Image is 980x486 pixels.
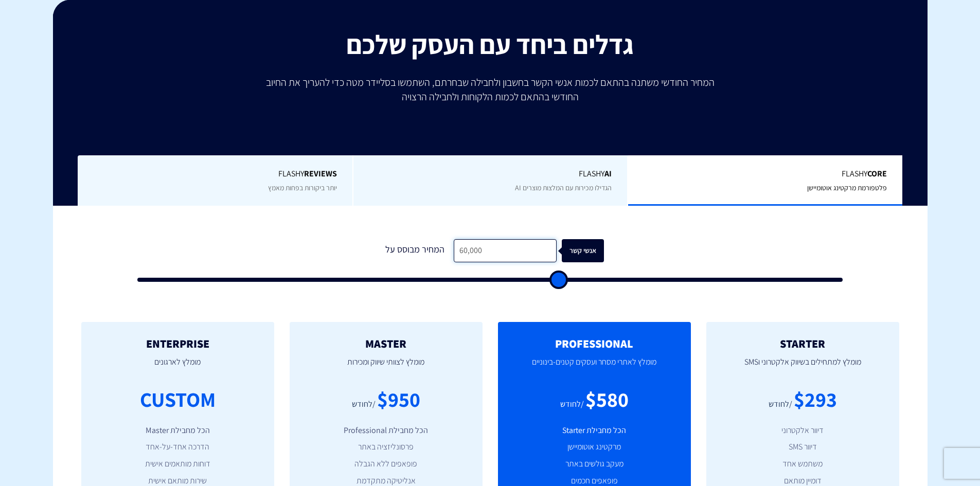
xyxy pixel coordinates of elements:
[97,458,259,470] li: דוחות מותאמים אישית
[377,239,454,262] div: המחיר מבוסס על
[513,458,675,470] li: מעקב גולשים באתר
[644,168,887,180] span: Flashy
[140,385,216,414] div: CUSTOM
[93,168,337,180] span: Flashy
[513,337,675,350] h2: PROFESSIONAL
[560,399,584,410] div: /לחודש
[259,75,722,104] p: המחיר החודשי משתנה בהתאם לכמות אנשי הקשר בחשבון ולחבילה שבחרתם, השתמשו בסליידר מטה כדי להעריך את ...
[722,441,884,453] li: דיוור SMS
[352,399,376,410] div: /לחודש
[604,168,612,179] b: AI
[305,350,467,385] p: מומלץ לצוותי שיווק ומכירות
[369,168,612,180] span: Flashy
[97,425,259,437] li: הכל מחבילת Master
[305,337,467,350] h2: MASTER
[585,385,629,414] div: $580
[513,425,675,437] li: הכל מחבילת Starter
[794,385,837,414] div: $293
[567,239,609,262] div: אנשי קשר
[515,183,612,192] span: הגדילו מכירות עם המלצות מוצרים AI
[722,337,884,350] h2: STARTER
[513,441,675,453] li: מרקטינג אוטומיישן
[305,458,467,470] li: פופאפים ללא הגבלה
[305,441,467,453] li: פרסונליזציה באתר
[304,168,337,179] b: REVIEWS
[722,350,884,385] p: מומלץ למתחילים בשיווק אלקטרוני וSMS
[61,30,920,59] h2: גדלים ביחד עם העסק שלכם
[722,458,884,470] li: משתמש אחד
[377,385,420,414] div: $950
[97,441,259,453] li: הדרכה אחד-על-אחד
[268,183,337,192] span: יותר ביקורות בפחות מאמץ
[722,425,884,437] li: דיוור אלקטרוני
[97,337,259,350] h2: ENTERPRISE
[807,183,887,192] span: פלטפורמת מרקטינג אוטומיישן
[305,425,467,437] li: הכל מחבילת Professional
[97,350,259,385] p: מומלץ לארגונים
[867,168,887,179] b: Core
[769,399,792,410] div: /לחודש
[513,350,675,385] p: מומלץ לאתרי מסחר ועסקים קטנים-בינוניים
